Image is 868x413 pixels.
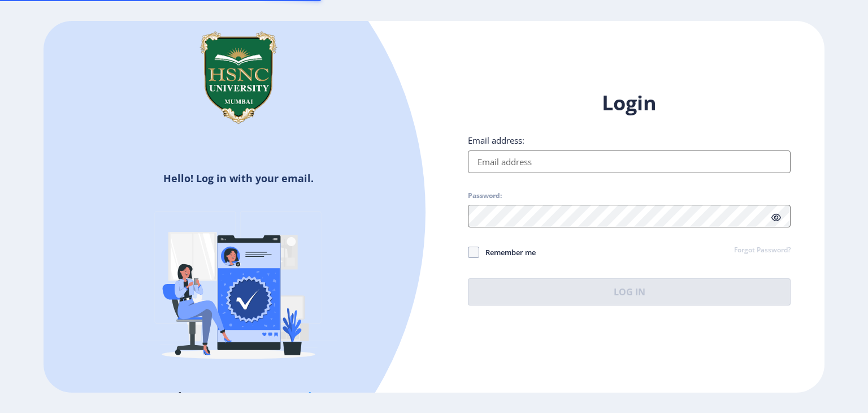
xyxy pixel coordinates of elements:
[468,135,524,146] label: Email address:
[468,89,791,117] h1: Login
[140,190,337,388] img: Verified-rafiki.svg
[468,191,502,200] label: Password:
[468,278,791,306] button: Log In
[468,150,791,173] input: Email address
[479,246,536,259] span: Remember me
[182,21,295,134] img: hsnc.png
[52,388,426,406] h5: Don't have an account?
[734,246,791,256] a: Forgot Password?
[285,388,337,405] a: Register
